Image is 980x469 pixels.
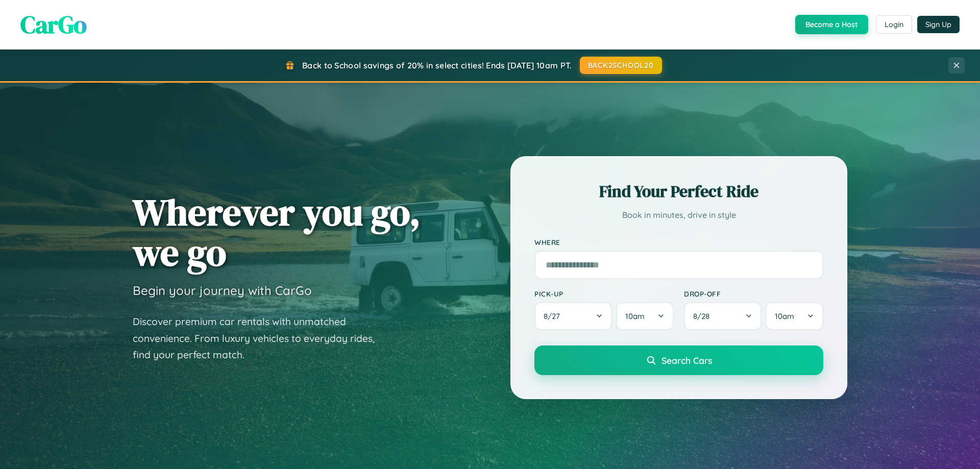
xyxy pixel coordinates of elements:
span: Back to School savings of 20% in select cities! Ends [DATE] 10am PT. [302,60,572,70]
button: Become a Host [795,15,868,34]
span: 8 / 28 [693,311,715,321]
h2: Find Your Perfect Ride [534,180,823,203]
label: Pick-up [534,289,674,298]
span: 10am [625,311,645,321]
span: Search Cars [661,355,712,366]
label: Drop-off [684,289,823,298]
button: Sign Up [917,16,960,33]
span: 8 / 27 [544,311,565,321]
button: 8/28 [684,302,762,330]
p: Book in minutes, drive in style [534,208,823,223]
p: Discover premium car rentals with unmatched convenience. From luxury vehicles to everyday rides, ... [133,313,388,363]
button: Login [876,15,912,34]
h3: Begin your journey with CarGo [133,283,312,298]
span: 10am [775,311,794,321]
h1: Wherever you go, we go [133,192,421,273]
button: Search Cars [534,345,823,375]
button: 8/27 [534,302,612,330]
button: BACK2SCHOOL20 [580,57,662,74]
button: 10am [616,302,674,330]
span: CarGo [20,8,87,41]
button: 10am [766,302,823,330]
label: Where [534,238,823,246]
